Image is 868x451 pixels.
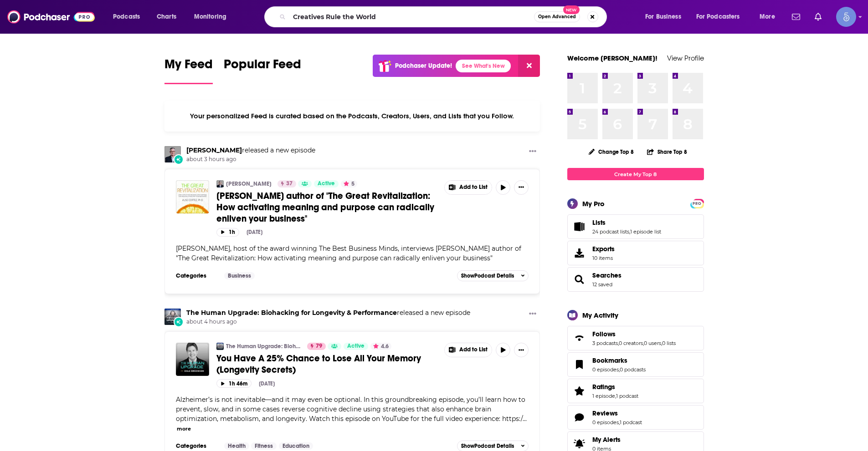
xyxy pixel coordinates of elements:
[226,343,301,350] a: The Human Upgrade: Biohacking for Longevity & Performance
[583,146,640,157] button: Change Top 8
[186,146,242,154] a: Marc Kramer
[186,309,470,317] h3: released a new episode
[582,311,618,319] div: My Activity
[570,273,589,286] a: Searches
[567,168,704,180] a: Create My Top 8
[164,146,181,162] a: Marc Kramer
[630,228,661,235] a: 1 episode list
[570,358,589,371] a: Bookmarks
[592,218,661,227] a: Lists
[592,409,642,417] a: Reviews
[176,343,209,376] img: You Have A 25% Chance to Lose All Your Memory (Longevity Secrets)
[174,154,184,164] div: New Episode
[157,10,176,23] span: Charts
[692,200,703,207] a: PRO
[445,181,492,194] button: Show More Button
[514,180,529,195] button: Show More Button
[592,393,615,399] a: 1 episode
[279,442,313,450] a: Education
[592,245,615,253] span: Exports
[395,62,452,70] p: Podchaser Update!
[216,180,224,187] a: Marc Kramer
[629,228,630,235] span: ,
[690,10,753,24] button: open menu
[592,330,676,338] a: Follows
[592,281,612,288] a: 12 saved
[567,267,704,292] span: Searches
[216,190,434,224] span: [PERSON_NAME] author of "The Great Revitalization: How activating meaning and purpose can radical...
[620,419,642,426] a: 1 podcast
[459,346,488,353] span: Add to List
[592,419,619,426] a: 0 episodes
[461,443,514,449] span: Show Podcast Details
[216,343,224,350] img: The Human Upgrade: Biohacking for Longevity & Performance
[592,436,621,444] span: My Alerts
[592,366,619,373] a: 0 episodes
[174,317,184,327] div: New Episode
[760,10,775,23] span: More
[644,340,661,346] a: 0 users
[811,9,825,25] a: Show notifications dropdown
[788,9,804,25] a: Show notifications dropdown
[570,247,589,259] span: Exports
[836,7,856,27] img: User Profile
[347,342,365,351] span: Active
[186,146,315,155] h3: released a new episode
[107,10,152,24] button: open menu
[186,318,470,326] span: about 4 hours ago
[177,425,191,433] button: more
[176,244,521,262] span: [PERSON_NAME], host of the award winning The Best Business Minds, interviews [PERSON_NAME] author...
[592,356,646,365] a: Bookmarks
[216,190,438,224] a: [PERSON_NAME] author of "The Great Revitalization: How activating meaning and purpose can radical...
[224,442,249,450] a: Health
[619,366,620,373] span: ,
[164,56,213,77] span: My Feed
[567,241,704,265] a: Exports
[7,8,95,25] img: Podchaser - Follow, Share and Rate Podcasts
[662,340,676,346] a: 0 lists
[567,54,657,62] a: Welcome [PERSON_NAME]!
[582,199,605,208] div: My Pro
[247,229,262,235] div: [DATE]
[176,395,525,423] span: Alzheimer’s is not inevitable—and it may even be optional. In this groundbreaking episode, you’ll...
[619,419,620,426] span: ,
[643,340,644,346] span: ,
[618,340,619,346] span: ,
[647,143,688,161] button: Share Top 8
[186,309,397,317] a: The Human Upgrade: Biohacking for Longevity & Performance
[176,442,217,450] h3: Categories
[567,352,704,377] span: Bookmarks
[224,56,301,84] a: Popular Feed
[667,54,704,62] a: View Profile
[692,200,703,207] span: PRO
[567,405,704,430] span: Reviews
[592,218,606,227] span: Lists
[461,273,514,279] span: Show Podcast Details
[696,10,740,23] span: For Podcasters
[370,343,391,350] button: 4.6
[563,5,580,14] span: New
[259,380,275,387] div: [DATE]
[164,56,213,84] a: My Feed
[570,437,589,450] span: My Alerts
[194,10,226,23] span: Monitoring
[661,340,662,346] span: ,
[567,214,704,239] span: Lists
[286,179,293,188] span: 37
[251,442,277,450] a: Fitness
[538,15,576,19] span: Open Advanced
[592,383,615,391] span: Ratings
[457,270,529,281] button: ShowPodcast Details
[836,7,856,27] span: Logged in as Spiral5-G1
[592,255,615,261] span: 10 items
[753,10,786,24] button: open menu
[113,10,140,23] span: Podcasts
[592,340,618,346] a: 3 podcasts
[314,180,339,187] a: Active
[164,101,540,132] div: Your personalized Feed is curated based on the Podcasts, Creators, Users, and Lists that you Follow.
[525,146,540,157] button: Show More Button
